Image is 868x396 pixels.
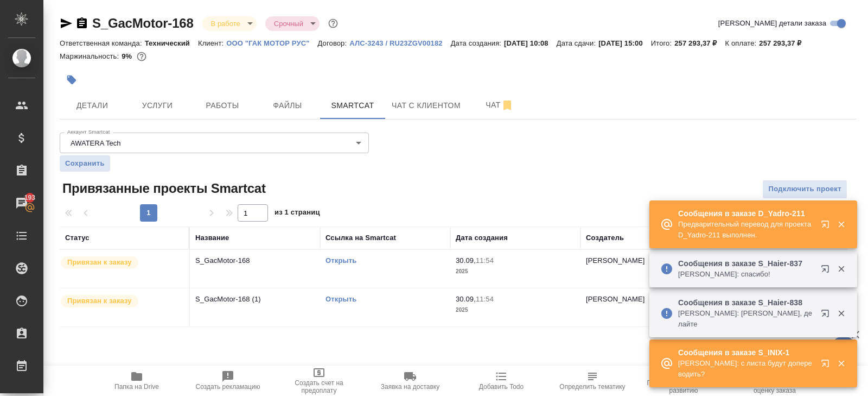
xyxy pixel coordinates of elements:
span: Работы [196,99,248,112]
button: 196002.00 RUB; [135,49,149,64]
p: Сообщения в заказе S_Haier-837 [678,258,814,269]
button: AWATERA Tech [67,139,124,148]
button: Открыть в новой вкладке [814,353,840,379]
button: Папка на Drive [91,366,182,396]
button: Открыть в новой вкладке [814,213,840,240]
div: Статус [65,232,90,243]
button: Закрыть [830,264,852,274]
p: К оплате: [725,39,759,47]
p: ООО "ГАК МОТОР РУС" [226,39,317,47]
button: Срочный [271,19,307,28]
div: В работе [202,16,257,31]
p: [PERSON_NAME] [586,256,645,265]
span: Определить тематику [559,383,625,391]
span: Заявка на доставку [381,383,439,391]
p: [PERSON_NAME]: [PERSON_NAME], делайте [678,308,814,330]
p: 257 293,37 ₽ [759,39,809,47]
svg: Отписаться [501,99,514,112]
a: Открыть [325,295,356,303]
p: [DATE] 15:00 [598,39,651,47]
button: Закрыть [830,219,852,229]
p: [PERSON_NAME]: спасибо! [678,269,814,280]
a: ООО "ГАК МОТОР РУС" [226,38,317,47]
div: Ссылка на Smartcat [325,232,396,243]
div: Дата создания [456,232,508,243]
p: 257 293,37 ₽ [674,39,725,47]
div: Создатель [586,232,624,243]
div: AWATERA Tech [60,133,369,153]
p: Маржинальность: [60,52,122,60]
button: Скопировать ссылку [75,17,88,30]
span: Smartcat [327,99,379,112]
div: В работе [265,16,320,31]
span: Добавить Todo [479,383,524,391]
button: Закрыть [830,359,852,368]
p: Технический [145,39,198,47]
span: [PERSON_NAME] детали заказа [718,18,826,29]
p: [DATE] 10:08 [504,39,557,47]
p: Сообщения в заказе S_Haier-838 [678,297,814,308]
p: Сообщения в заказе S_INIX-1 [678,347,814,358]
button: Открыть в новой вкладке [814,258,840,284]
p: Дата сдачи: [557,39,598,47]
span: Подключить проект [768,183,841,196]
p: Договор: [318,39,350,47]
button: Заявка на доставку [365,366,456,396]
button: Закрыть [830,309,852,318]
button: Доп статусы указывают на важность/срочность заказа [326,16,340,30]
span: 193 [18,192,42,203]
button: В работе [208,19,244,28]
button: Открыть в новой вкладке [814,303,840,329]
p: Предварительный перевод для проекта D_Yadro-211 выполнен. [678,219,814,241]
button: Создать счет на предоплату [273,366,365,396]
a: Открыть [325,256,356,265]
span: Услуги [131,99,183,112]
span: Сохранить [65,158,105,169]
span: Призвать менеджера по развитию [644,379,723,394]
p: S_GacMotor-168 [195,255,315,266]
button: Скопировать ссылку для ЯМессенджера [60,17,73,30]
p: S_GacMotor-168 (1) [195,294,315,305]
a: 193 [3,190,41,217]
p: 11:54 [476,295,494,303]
span: Создать счет на предоплату [280,379,358,394]
span: Файлы [261,99,314,112]
span: Привязанные проекты Smartcat [60,180,266,197]
p: Привязан к заказу [67,257,132,268]
span: Детали [66,99,118,112]
p: 11:54 [476,256,494,265]
p: Дата создания: [451,39,504,47]
span: Чат с клиентом [392,99,461,112]
button: Определить тематику [547,366,638,396]
button: Подключить проект [762,180,847,199]
span: из 1 страниц [275,206,320,222]
p: 30.09, [456,256,476,265]
p: Сообщения в заказе D_Yadro-211 [678,208,814,219]
button: Сохранить [60,155,110,172]
p: 9% [122,52,135,60]
button: Призвать менеджера по развитию [638,366,729,396]
button: Создать рекламацию [182,366,273,396]
p: АЛС-3243 / RU23ZGV00182 [349,39,450,47]
span: Создать рекламацию [196,383,260,391]
p: 30.09, [456,295,476,303]
span: Чат [474,98,526,112]
div: Название [195,232,229,243]
button: Добавить Todo [456,366,547,396]
a: АЛС-3243 / RU23ZGV00182 [349,38,450,47]
p: Итого: [651,39,674,47]
p: 2025 [456,266,575,277]
p: Клиент: [198,39,226,47]
p: [PERSON_NAME] [586,295,645,303]
a: S_GacMotor-168 [92,16,194,30]
p: Привязан к заказу [67,296,132,306]
p: 2025 [456,305,575,316]
span: Папка на Drive [114,383,159,391]
button: Добавить тэг [60,68,84,92]
p: Ответственная команда: [60,39,145,47]
p: [PERSON_NAME]: с листа будут допереводить? [678,358,814,380]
